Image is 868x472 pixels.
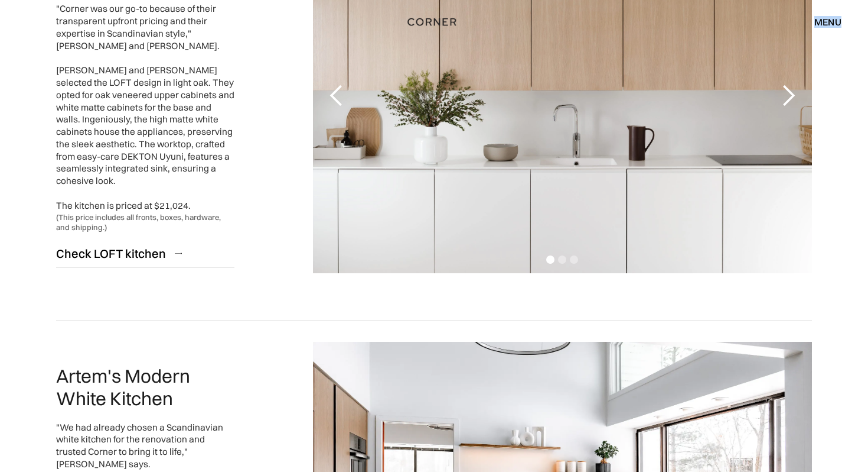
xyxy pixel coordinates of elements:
div: menu [802,12,841,32]
div: Check LOFT kitchen [56,245,166,261]
div: "Corner was our go-to because of their transparent upfront pricing and their expertise in Scandin... [56,3,234,212]
a: home [399,14,469,30]
a: Check LOFT kitchen [56,239,234,268]
div: (This price includes all fronts, boxes, hardware, and shipping.) [56,212,234,233]
h2: Artem's Modern White Kitchen [56,365,234,410]
div: Show slide 2 of 3 [558,256,566,264]
div: Show slide 3 of 3 [570,256,578,264]
div: menu [814,17,841,27]
div: Show slide 1 of 3 [546,256,554,264]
